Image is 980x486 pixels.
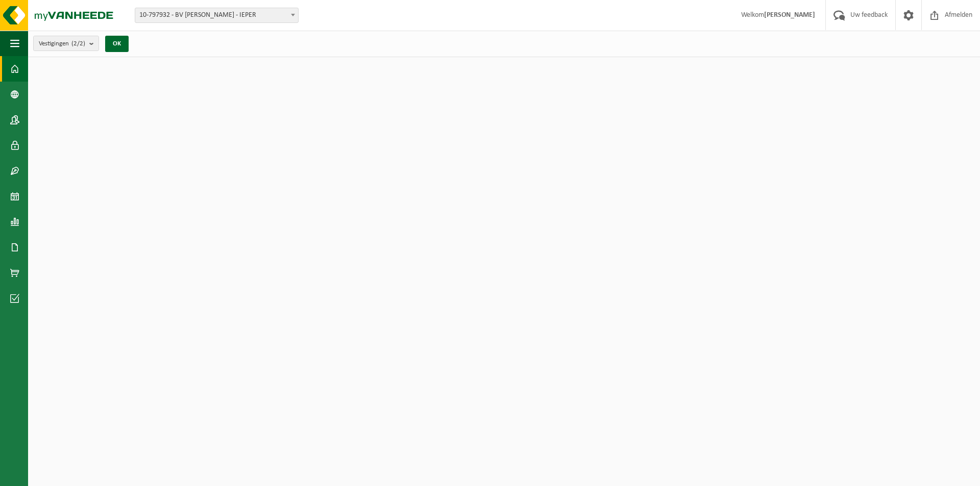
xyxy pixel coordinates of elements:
count: (2/2) [71,40,85,47]
button: Vestigingen(2/2) [33,36,99,51]
span: Vestigingen [39,36,85,52]
button: OK [105,36,129,52]
strong: [PERSON_NAME] [764,11,815,19]
span: 10-797932 - BV STEFAN ROUSSEEUW - IEPER [135,8,298,22]
span: 10-797932 - BV STEFAN ROUSSEEUW - IEPER [135,8,299,23]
